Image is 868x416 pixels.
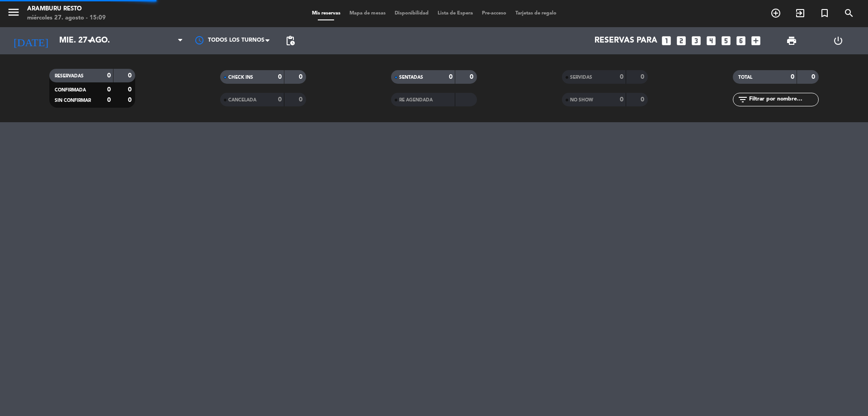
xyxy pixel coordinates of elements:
[620,74,623,80] strong: 0
[795,8,806,19] i: exit_to_app
[470,74,475,80] strong: 0
[705,35,717,47] i: looks_4
[299,74,304,80] strong: 0
[27,14,106,23] div: miércoles 27. agosto - 15:09
[738,75,752,80] span: TOTAL
[278,96,282,103] strong: 0
[399,75,423,80] span: SENTADAS
[228,75,253,80] span: CHECK INS
[299,96,304,103] strong: 0
[844,8,854,19] i: search
[55,98,91,103] span: SIN CONFIRMAR
[641,74,646,80] strong: 0
[433,11,477,16] span: Lista de Espera
[107,72,111,79] strong: 0
[833,35,844,46] i: power_settings_new
[811,74,817,80] strong: 0
[511,11,561,16] span: Tarjetas de regalo
[27,5,106,14] div: Aramburu Resto
[570,98,593,102] span: NO SHOW
[750,35,762,47] i: add_box
[720,35,732,47] i: looks_5
[815,27,861,54] div: LOG OUT
[128,86,133,93] strong: 0
[228,98,256,102] span: CANCELADA
[84,35,95,46] i: arrow_drop_down
[449,74,453,80] strong: 0
[690,35,702,47] i: looks_3
[7,5,20,19] i: menu
[770,8,781,19] i: add_circle_outline
[737,94,748,105] i: filter_list
[7,31,55,51] i: [DATE]
[620,96,623,103] strong: 0
[55,74,84,78] span: RESERVADAS
[660,35,672,47] i: looks_one
[735,35,747,47] i: looks_6
[7,5,20,22] button: menu
[748,95,818,105] input: Filtrar por nombre...
[55,88,86,92] span: CONFIRMADA
[675,35,687,47] i: looks_two
[285,35,296,46] span: pending_actions
[390,11,433,16] span: Disponibilidad
[345,11,390,16] span: Mapa de mesas
[819,8,830,19] i: turned_in_not
[641,96,646,103] strong: 0
[278,74,282,80] strong: 0
[128,72,133,79] strong: 0
[594,36,657,45] span: Reservas para
[791,74,794,80] strong: 0
[477,11,511,16] span: Pre-acceso
[570,75,592,80] span: SERVIDAS
[307,11,345,16] span: Mis reservas
[128,97,133,103] strong: 0
[107,97,111,103] strong: 0
[786,35,797,46] span: print
[399,98,433,102] span: RE AGENDADA
[107,86,111,93] strong: 0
